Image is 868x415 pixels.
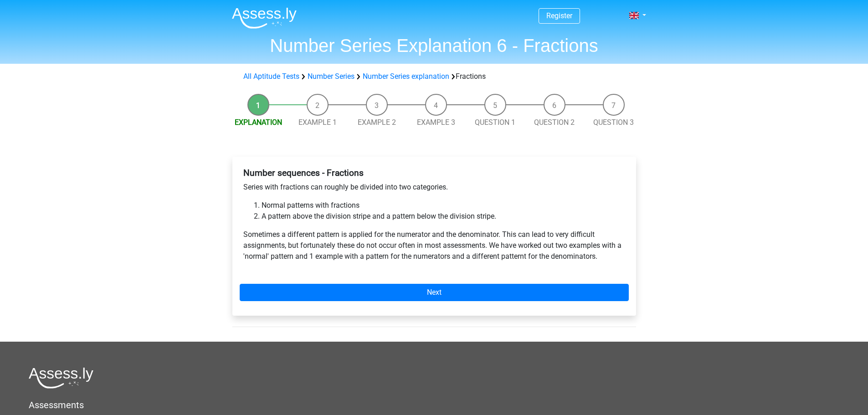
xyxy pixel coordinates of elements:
[243,72,299,81] a: All Aptitude Tests
[262,211,625,222] li: A pattern above the division stripe and a pattern below the division stripe.
[240,71,629,82] div: Fractions
[240,284,629,301] a: Next
[232,7,297,29] img: Assessly
[593,118,634,127] a: Question 3
[358,118,396,127] a: Example 2
[29,367,93,389] img: Assessly logo
[298,118,337,127] a: Example 1
[29,400,839,410] h5: Assessments
[225,35,644,56] h1: Number Series Explanation 6 - Fractions
[308,72,354,81] a: Number Series
[417,118,455,127] a: Example 3
[534,118,575,127] a: Question 2
[243,168,364,178] b: Number sequences - Fractions
[243,182,625,193] p: Series with fractions can roughly be divided into two categories.
[475,118,515,127] a: Question 1
[235,118,282,127] a: Explanation
[546,11,572,20] a: Register
[243,229,625,262] p: Sometimes a different pattern is applied for the numerator and the denominator. This can lead to ...
[262,200,625,211] li: Normal patterns with fractions
[363,72,449,81] a: Number Series explanation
